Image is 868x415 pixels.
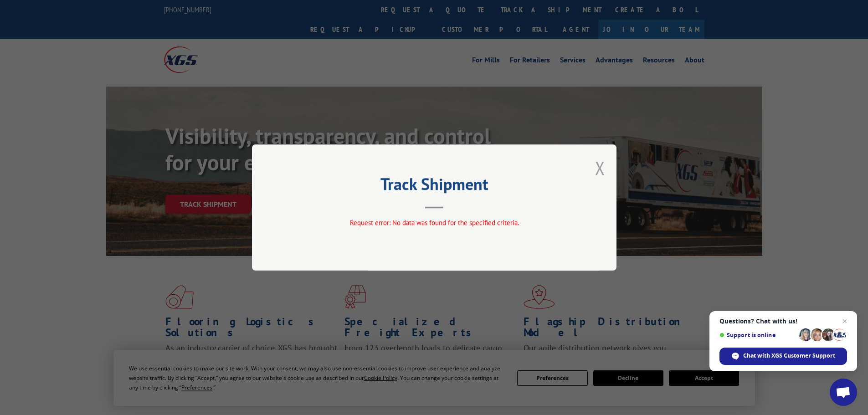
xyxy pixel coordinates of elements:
span: Support is online [719,332,796,338]
span: Request error: No data was found for the specified criteria. [349,218,519,227]
h2: Track Shipment [298,178,571,195]
span: Chat with XGS Customer Support [719,348,847,365]
button: Close modal [595,156,605,180]
span: Chat with XGS Customer Support [743,352,835,360]
a: Open chat [830,379,857,406]
span: Questions? Chat with us! [719,318,847,325]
